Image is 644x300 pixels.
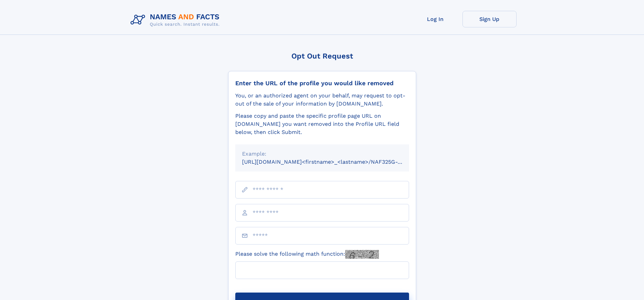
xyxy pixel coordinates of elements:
[242,159,422,165] small: [URL][DOMAIN_NAME]<firstname>_<lastname>/NAF325G-xxxxxxxx
[128,11,225,29] img: Logo Names and Facts
[462,11,517,27] a: Sign Up
[235,112,409,136] div: Please copy and paste the specific profile page URL on [DOMAIN_NAME] you want removed into the Pr...
[235,250,379,259] label: Please solve the following math function:
[228,52,416,60] div: Opt Out Request
[242,150,402,158] div: Example:
[408,11,462,27] a: Log In
[235,79,409,87] div: Enter the URL of the profile you would like removed
[235,92,409,108] div: You, or an authorized agent on your behalf, may request to opt-out of the sale of your informatio...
